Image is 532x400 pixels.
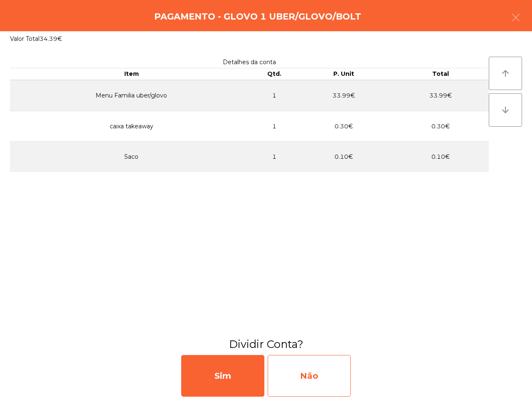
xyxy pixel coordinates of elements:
[500,105,510,115] i: arrow_downward
[268,355,351,397] div: Não
[253,142,295,172] td: 1
[392,68,489,80] th: Total
[295,142,392,172] td: 0.10€
[10,80,253,111] td: Menu Familia uber/glovo
[392,111,489,142] td: 0.30€
[181,355,264,397] div: Sim
[500,68,510,78] i: arrow_upward
[489,57,522,90] button: arrow_upward
[10,35,39,42] span: Valor Total
[253,111,295,142] td: 1
[295,80,392,111] td: 33.99€
[223,58,276,66] span: Detalhes da conta
[10,142,253,172] td: Saco
[253,68,295,80] th: Qtd.
[10,111,253,142] td: caixa takeaway
[489,93,522,127] button: arrow_downward
[6,337,526,352] h3: Dividir Conta?
[154,10,361,23] h4: Pagamento - Glovo 1 Uber/Glovo/Bolt
[392,142,489,172] td: 0.10€
[295,68,392,80] th: P. Unit
[253,80,295,111] td: 1
[10,68,253,80] th: Item
[392,80,489,111] td: 33.99€
[39,35,62,42] span: 34.39€
[295,111,392,142] td: 0.30€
